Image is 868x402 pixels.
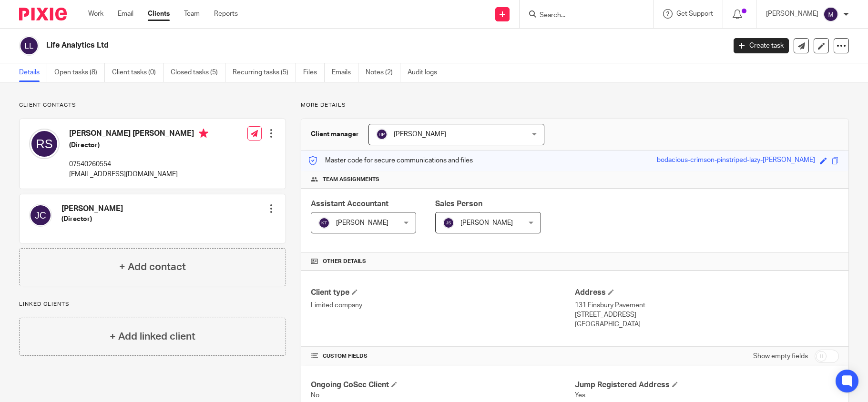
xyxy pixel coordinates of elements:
[311,288,575,298] h4: Client type
[575,320,839,329] p: [GEOGRAPHIC_DATA]
[366,63,400,82] a: Notes (2)
[61,204,123,214] h4: [PERSON_NAME]
[214,9,238,19] a: Reports
[29,204,52,227] img: svg%3E
[394,131,446,138] span: [PERSON_NAME]
[323,258,366,265] span: Other details
[332,63,358,82] a: Emails
[118,9,133,19] a: Email
[318,217,330,229] img: svg%3E
[753,352,808,361] label: Show empty fields
[148,9,170,19] a: Clients
[301,101,849,109] p: More details
[19,8,67,20] img: Pixie
[308,156,473,165] p: Master code for secure communications and files
[19,101,286,109] p: Client contacts
[69,160,208,169] p: 07540260554
[311,130,359,139] h3: Client manager
[657,155,815,166] div: bodacious-crimson-pinstriped-lazy-[PERSON_NAME]
[311,200,388,208] span: Assistant Accountant
[376,129,388,140] img: svg%3E
[766,9,818,19] p: [PERSON_NAME]
[311,380,575,390] h4: Ongoing CoSec Client
[19,301,286,308] p: Linked clients
[184,9,200,19] a: Team
[575,301,839,310] p: 131 Finsbury Pavement
[539,11,624,20] input: Search
[435,200,482,208] span: Sales Person
[575,310,839,320] p: [STREET_ADDRESS]
[575,380,839,390] h4: Jump Registered Address
[460,220,513,226] span: [PERSON_NAME]
[233,63,296,82] a: Recurring tasks (5)
[575,392,585,399] span: Yes
[676,10,713,17] span: Get Support
[69,129,208,141] h4: [PERSON_NAME] [PERSON_NAME]
[54,63,105,82] a: Open tasks (8)
[734,38,789,53] a: Create task
[69,170,208,179] p: [EMAIL_ADDRESS][DOMAIN_NAME]
[575,288,839,298] h4: Address
[311,301,575,310] p: Limited company
[69,141,208,150] h5: (Director)
[46,40,585,50] h2: Life Analytics Ltd
[311,392,319,399] span: No
[408,63,444,82] a: Audit logs
[19,63,47,82] a: Details
[119,260,186,274] h4: + Add contact
[19,36,39,56] img: svg%3E
[323,176,379,183] span: Team assignments
[112,63,163,82] a: Client tasks (0)
[29,129,60,159] img: svg%3E
[110,329,195,344] h4: + Add linked client
[311,352,575,360] h4: CUSTOM FIELDS
[303,63,325,82] a: Files
[171,63,225,82] a: Closed tasks (5)
[443,217,454,229] img: svg%3E
[823,7,838,22] img: svg%3E
[199,129,208,138] i: Primary
[88,9,103,19] a: Work
[61,214,123,224] h5: (Director)
[336,220,388,226] span: [PERSON_NAME]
